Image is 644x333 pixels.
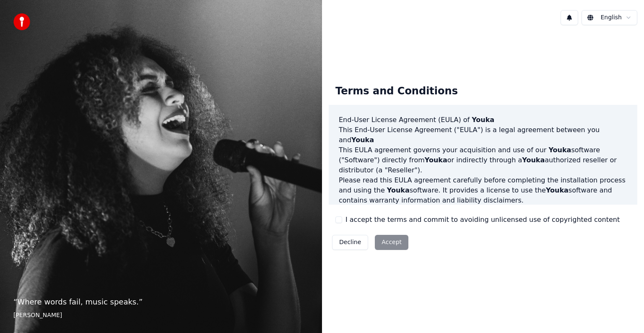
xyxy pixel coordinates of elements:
span: Youka [548,146,571,154]
h3: End-User License Agreement (EULA) of [339,115,627,125]
label: I accept the terms and commit to avoiding unlicensed use of copyrighted content [345,215,620,225]
p: This End-User License Agreement ("EULA") is a legal agreement between you and [339,125,627,145]
span: Youka [351,136,374,144]
footer: [PERSON_NAME] [13,311,309,320]
span: Youka [546,186,569,194]
span: Youka [472,116,494,124]
p: “ Where words fail, music speaks. ” [13,296,309,308]
div: Terms and Conditions [329,78,465,105]
span: Youka [387,186,410,194]
span: Youka [522,156,545,164]
button: Decline [332,235,368,250]
p: Please read this EULA agreement carefully before completing the installation process and using th... [339,175,627,206]
img: youka [13,13,30,30]
p: This EULA agreement governs your acquisition and use of our software ("Software") directly from o... [339,145,627,175]
span: Youka [425,156,447,164]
